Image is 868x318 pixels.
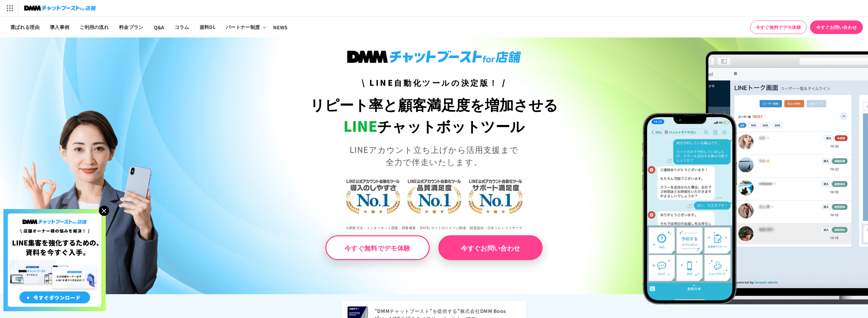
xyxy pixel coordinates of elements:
a: 資料DL [194,17,221,37]
a: NEWS [268,17,293,37]
img: チャットブーストfor店舗 [24,3,96,13]
a: 今すぐ無料でデモ体験 [325,235,430,260]
img: LINE公式アカウント自動化ツール導入のしやすさNo.1｜LINE公式アカウント自動化ツール品質満足度No.1｜LINE公式アカウント自動化ツールサポート満足度No.1 [323,153,545,238]
img: 店舗オーナー様の悩みを解決!LINE集客を狂化するための資料を今すぐ入手! [3,209,106,311]
a: 今すぐお問い合わせ [810,20,863,34]
h1: リピート率と顧客満足度を増加させる チャットボットツール [217,94,651,137]
a: 料金プラン [114,17,149,37]
a: Q&A [149,17,170,37]
a: 今すぐ無料でデモ体験 [750,20,807,34]
span: LINE [343,115,377,136]
p: LINEアカウント立ち上げから活用支援まで 全力で伴走いたします。 [217,143,651,168]
a: 選ばれる理由 [5,17,45,37]
a: 店舗オーナー様の悩みを解決!LINE集客を狂化するための資料を今すぐ入手! [3,209,106,217]
a: 導入事例 [45,17,74,37]
a: 今すぐお問い合わせ [438,235,543,260]
div: パートナー制度 [226,23,260,31]
a: コラム [170,17,194,37]
h3: \ LINE自動化ツールの決定版！ / [217,77,651,89]
img: サービス [1,1,18,15]
p: ※調査方法：インターネット調査、調査概要：[DATE] サイトのイメージ調査、調査提供：日本トレンドリサーチ [217,220,651,235]
a: ご利用の流れ [74,17,114,37]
